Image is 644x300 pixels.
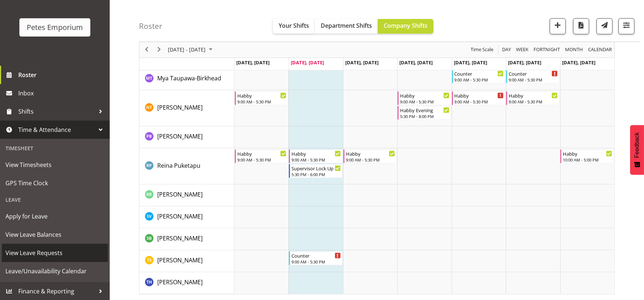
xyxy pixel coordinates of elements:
[236,59,270,66] span: [DATE], [DATE]
[157,103,203,112] a: [PERSON_NAME]
[400,106,449,114] div: Habby Evening
[291,157,340,163] div: 9:00 AM - 5:30 PM
[291,259,340,265] div: 9:00 AM - 5:30 PM
[2,192,108,207] div: Leave
[289,164,342,178] div: Reina Puketapu"s event - Supervisor Lock Up Begin From Tuesday, August 19, 2025 at 5:30:00 PM GMT...
[157,234,203,242] span: [PERSON_NAME]
[532,45,561,54] button: Fortnight
[343,149,397,163] div: Reina Puketapu"s event - Habby Begin From Wednesday, August 20, 2025 at 9:00:00 AM GMT+12:00 Ends...
[139,90,234,126] td: Nicole Thomson resource
[18,124,95,135] span: Time & Attendance
[2,225,108,244] a: View Leave Balances
[506,69,560,83] div: Mya Taupawa-Birkhead"s event - Counter Begin From Saturday, August 23, 2025 at 9:00:00 AM GMT+12:...
[157,278,203,286] a: [PERSON_NAME]
[550,18,566,34] button: Add a new shift
[345,59,379,66] span: [DATE], [DATE]
[237,150,286,157] div: Habby
[5,247,104,258] span: View Leave Requests
[18,106,95,117] span: Shifts
[142,45,152,54] button: Previous
[384,22,428,30] span: Company Shifts
[470,45,494,54] span: Time Scale
[315,19,378,34] button: Department Shifts
[18,286,95,297] span: Finance & Reporting
[5,178,104,189] span: GPS Time Clock
[157,256,203,264] span: [PERSON_NAME]
[400,113,449,119] div: 5:30 PM - 8:00 PM
[508,59,541,66] span: [DATE], [DATE]
[564,45,584,54] button: Timeline Month
[452,91,505,105] div: Nicole Thomson"s event - Habby Begin From Friday, August 22, 2025 at 9:00:00 AM GMT+12:00 Ends At...
[2,262,108,280] a: Leave/Unavailability Calendar
[165,42,217,57] div: August 18 - 24, 2025
[291,59,324,66] span: [DATE], [DATE]
[587,45,613,54] span: calendar
[157,190,203,198] span: [PERSON_NAME]
[157,132,203,141] a: [PERSON_NAME]
[2,174,108,192] a: GPS Time Clock
[157,103,203,111] span: [PERSON_NAME]
[515,45,530,54] button: Timeline Week
[139,206,234,228] td: Sasha Vandervalk resource
[501,45,512,54] span: Day
[139,250,234,272] td: Tamara Straker resource
[2,156,108,174] a: View Timesheets
[563,150,612,157] div: Habby
[455,70,504,77] div: Counter
[399,59,433,66] span: [DATE], [DATE]
[235,91,288,105] div: Nicole Thomson"s event - Habby Begin From Monday, August 18, 2025 at 9:00:00 AM GMT+12:00 Ends At...
[5,159,104,170] span: View Timesheets
[2,141,108,156] div: Timesheet
[18,69,106,80] span: Roster
[167,45,216,54] button: August 2025
[630,125,644,175] button: Feedback - Show survey
[618,18,634,34] button: Filter Shifts
[5,266,104,277] span: Leave/Unavailability Calendar
[139,148,234,185] td: Reina Puketapu resource
[501,45,512,54] button: Timeline Day
[398,91,451,105] div: Nicole Thomson"s event - Habby Begin From Thursday, August 21, 2025 at 9:00:00 AM GMT+12:00 Ends ...
[289,149,342,163] div: Reina Puketapu"s event - Habby Begin From Tuesday, August 19, 2025 at 9:00:00 AM GMT+12:00 Ends A...
[509,92,558,99] div: Habby
[398,106,451,120] div: Nicole Thomson"s event - Habby Evening Begin From Thursday, August 21, 2025 at 5:30:00 PM GMT+12:...
[573,18,589,34] button: Download a PDF of the roster according to the set date range.
[279,22,309,30] span: Your Shifts
[455,77,504,83] div: 9:00 AM - 5:30 PM
[2,207,108,225] a: Apply for Leave
[2,244,108,262] a: View Leave Requests
[27,22,83,33] div: Petes Emporium
[563,157,612,163] div: 10:00 AM - 5:00 PM
[139,272,234,294] td: Teresa Hawkins resource
[139,68,234,90] td: Mya Taupawa-Birkhead resource
[455,92,504,99] div: Habby
[237,157,286,163] div: 9:00 AM - 5:30 PM
[560,149,614,163] div: Reina Puketapu"s event - Habby Begin From Sunday, August 24, 2025 at 10:00:00 AM GMT+12:00 Ends A...
[455,99,504,105] div: 9:00 AM - 5:30 PM
[157,212,203,221] a: [PERSON_NAME]
[452,69,505,83] div: Mya Taupawa-Birkhead"s event - Counter Begin From Friday, August 22, 2025 at 9:00:00 AM GMT+12:00...
[157,74,221,82] span: Mya Taupawa-Birkhead
[533,45,561,54] span: Fortnight
[5,229,104,240] span: View Leave Balances
[157,132,203,140] span: [PERSON_NAME]
[515,45,529,54] span: Week
[157,74,221,83] a: Mya Taupawa-Birkhead
[587,45,613,54] button: Month
[506,91,560,105] div: Nicole Thomson"s event - Habby Begin From Saturday, August 23, 2025 at 9:00:00 AM GMT+12:00 Ends ...
[157,234,203,243] a: [PERSON_NAME]
[291,171,340,177] div: 5:30 PM - 6:00 PM
[157,162,200,170] span: Reina Puketapu
[139,22,162,30] h4: Roster
[139,126,234,148] td: Peter Bunn resource
[139,185,234,206] td: Ruth Robertson-Taylor resource
[454,59,487,66] span: [DATE], [DATE]
[321,22,372,30] span: Department Shifts
[157,256,203,265] a: [PERSON_NAME]
[167,45,206,54] span: [DATE] - [DATE]
[237,99,286,105] div: 9:00 AM - 5:30 PM
[140,42,153,57] div: previous period
[157,212,203,220] span: [PERSON_NAME]
[18,88,106,99] span: Inbox
[596,18,613,34] button: Send a list of all shifts for the selected filtered period to all rostered employees.
[509,70,558,77] div: Counter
